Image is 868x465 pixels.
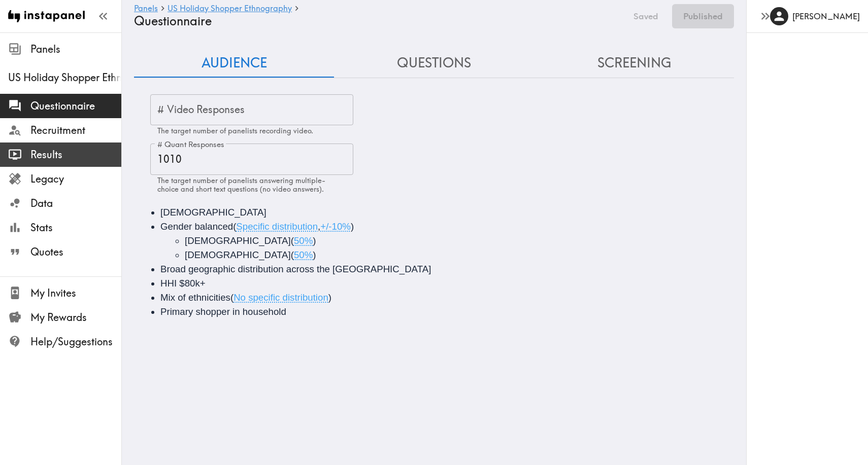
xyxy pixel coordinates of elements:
span: Results [30,148,121,162]
button: Audience [134,49,334,78]
span: Broad geographic distribution across the [GEOGRAPHIC_DATA] [160,264,431,274]
h4: Questionnaire [134,14,620,28]
span: [DEMOGRAPHIC_DATA] [185,249,291,260]
span: ( [291,249,294,260]
span: Questionnaire [30,99,121,113]
span: Quotes [30,245,121,259]
span: [DEMOGRAPHIC_DATA] [185,235,291,246]
span: Data [30,196,121,210]
span: My Rewards [30,310,121,325]
span: Panels [30,42,121,56]
span: ( [233,221,236,232]
span: [DEMOGRAPHIC_DATA] [160,207,266,218]
button: Questions [334,49,534,78]
span: 50% [294,249,313,260]
span: Gender balanced [160,221,233,232]
span: US Holiday Shopper Ethnography [8,70,121,85]
label: # Quant Responses [157,139,224,150]
span: 50% [294,235,313,246]
span: +/-10% [320,221,351,232]
span: Help/Suggestions [30,335,121,349]
span: Legacy [30,172,121,186]
span: No specific distribution [233,292,328,303]
span: The target number of panelists recording video. [157,126,313,135]
a: Panels [134,4,158,14]
span: HHI $80k+ [160,278,206,289]
span: Mix of ethnicities [160,292,230,303]
button: Screening [534,49,734,78]
div: Questionnaire Audience/Questions/Screening Tab Navigation [134,49,734,78]
span: Primary shopper in household [160,306,286,317]
span: The target number of panelists answering multiple-choice and short text questions (no video answe... [157,176,325,194]
span: , [318,221,320,232]
span: ( [291,235,294,246]
a: US Holiday Shopper Ethnography [168,4,292,14]
div: Audience [134,193,734,331]
span: Recruitment [30,123,121,137]
h6: [PERSON_NAME] [792,11,860,22]
span: ) [313,249,316,260]
span: ) [328,292,331,303]
span: Stats [30,221,121,235]
span: ( [230,292,233,303]
span: My Invites [30,286,121,300]
span: ) [351,221,354,232]
span: ) [313,235,316,246]
span: Specific distribution [236,221,318,232]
